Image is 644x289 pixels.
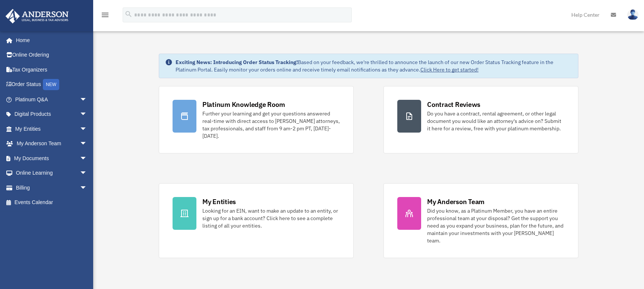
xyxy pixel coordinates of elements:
span: arrow_drop_down [80,107,95,122]
a: Platinum Knowledge Room Further your learning and get your questions answered real-time with dire... [159,86,354,153]
div: Did you know, as a Platinum Member, you have an entire professional team at your disposal? Get th... [427,207,565,244]
span: arrow_drop_down [80,121,95,137]
div: Platinum Knowledge Room [202,100,285,109]
a: My Anderson Teamarrow_drop_down [5,136,98,151]
div: Looking for an EIN, want to make an update to an entity, or sign up for a bank account? Click her... [202,207,340,229]
img: Anderson Advisors Platinum Portal [3,9,71,23]
div: Contract Reviews [427,100,480,109]
a: Click Here to get started! [420,66,479,73]
span: arrow_drop_down [80,166,95,181]
div: My Entities [202,197,236,206]
a: Platinum Q&Aarrow_drop_down [5,92,98,107]
img: User Pic [627,9,638,20]
span: arrow_drop_down [80,151,95,166]
a: Online Learningarrow_drop_down [5,166,98,181]
a: Order StatusNEW [5,77,98,92]
i: menu [101,10,110,19]
div: Further your learning and get your questions answered real-time with direct access to [PERSON_NAM... [202,110,340,140]
span: arrow_drop_down [80,136,95,152]
div: NEW [43,79,59,90]
a: Home [5,33,95,48]
a: Digital Productsarrow_drop_down [5,107,98,122]
div: Based on your feedback, we're thrilled to announce the launch of our new Order Status Tracking fe... [176,58,572,73]
a: My Entities Looking for an EIN, want to make an update to an entity, or sign up for a bank accoun... [159,183,354,258]
a: Events Calendar [5,195,98,210]
span: arrow_drop_down [80,92,95,107]
strong: Exciting News: Introducing Order Status Tracking! [176,59,298,66]
a: Tax Organizers [5,62,98,77]
a: My Anderson Team Did you know, as a Platinum Member, you have an entire professional team at your... [383,183,578,258]
i: search [124,10,133,18]
a: Contract Reviews Do you have a contract, rental agreement, or other legal document you would like... [383,86,578,153]
div: Do you have a contract, rental agreement, or other legal document you would like an attorney's ad... [427,110,565,132]
span: arrow_drop_down [80,180,95,196]
a: My Documentsarrow_drop_down [5,151,98,166]
div: My Anderson Team [427,197,484,206]
a: menu [101,13,110,19]
a: My Entitiesarrow_drop_down [5,121,98,136]
a: Billingarrow_drop_down [5,180,98,195]
a: Online Ordering [5,48,98,63]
